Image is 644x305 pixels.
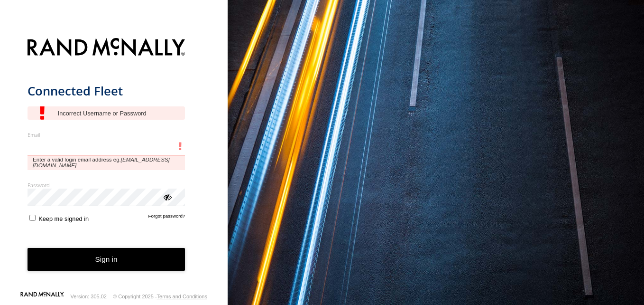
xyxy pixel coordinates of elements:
[38,215,89,222] span: Keep me signed in
[28,155,185,170] span: Enter a valid login email address eg.
[71,294,107,299] div: Version: 305.02
[20,292,64,301] a: Visit our Website
[28,36,185,60] img: Rand McNally
[33,157,170,168] em: [EMAIL_ADDRESS][DOMAIN_NAME]
[29,215,36,221] input: Keep me signed in
[28,181,185,189] label: Password
[28,83,185,99] h1: Connected Fleet
[148,213,185,222] a: Forgot password?
[157,294,207,299] a: Terms and Conditions
[162,192,172,201] div: ViewPassword
[28,32,201,291] form: main
[28,248,185,271] button: Sign in
[28,131,185,138] label: Email
[113,294,207,299] div: © Copyright 2025 -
